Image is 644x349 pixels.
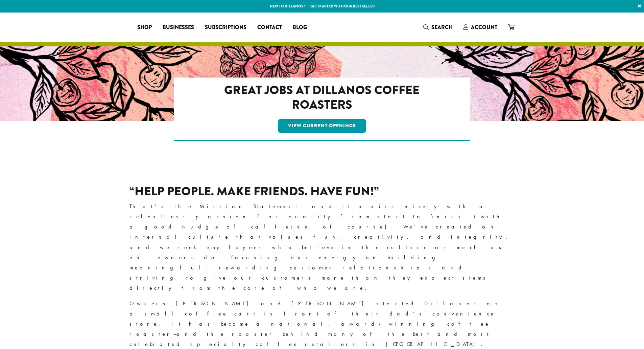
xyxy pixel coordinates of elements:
a: View Current Openings [278,119,366,133]
span: Search [431,23,453,31]
span: Contact [257,23,282,32]
a: Get started with our best seller [310,3,375,9]
span: Subscriptions [205,23,246,32]
a: Search [418,22,458,33]
a: Shop [132,22,157,33]
p: That’s the Mission Statement and it pairs nicely with a relentless passion for quality from start... [129,201,515,293]
span: Shop [137,23,152,32]
h2: Great Jobs at Dillanos Coffee Roasters [203,83,441,112]
h2: “Help People. Make Friends. Have Fun!” [129,184,515,199]
span: Account [471,23,497,31]
span: Businesses [163,23,194,32]
span: Blog [293,23,307,32]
